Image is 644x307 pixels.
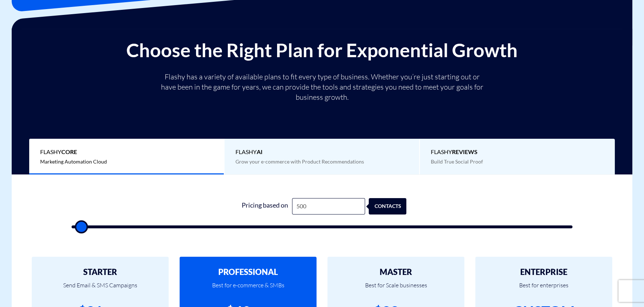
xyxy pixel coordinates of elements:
[431,148,604,156] span: Flashy
[338,276,453,301] p: Best for Scale businesses
[373,198,411,214] div: contacts
[158,72,486,102] p: Flashy has a variety of available plans to fit every type of business. Whether you’re just starti...
[338,268,453,276] h2: MASTER
[17,40,627,60] h2: Choose the Right Plan for Exponential Growth
[257,148,262,155] b: AI
[191,276,306,301] p: Best for e-commerce & SMBs
[43,276,158,301] p: Send Email & SMS Campaigns
[235,148,408,156] span: Flashy
[43,268,158,276] h2: STARTER
[486,276,601,301] p: Best for enterprises
[40,148,213,156] span: Flashy
[235,158,364,165] span: Grow your e-commerce with Product Recommendations
[452,148,478,155] b: REVIEWS
[40,158,107,165] span: Marketing Automation Cloud
[431,158,483,165] span: Build True Social Proof
[61,148,77,155] b: Core
[486,268,601,276] h2: ENTERPRISE
[191,268,306,276] h2: PROFESSIONAL
[237,198,292,214] div: Pricing based on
